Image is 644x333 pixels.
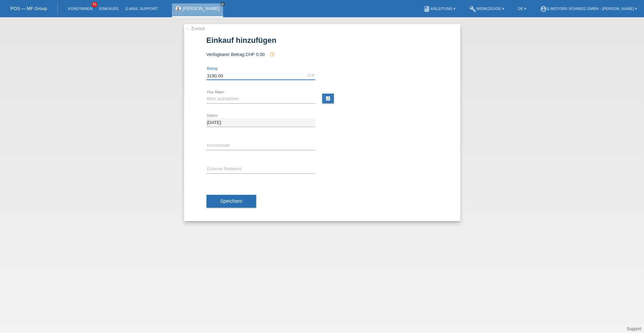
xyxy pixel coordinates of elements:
a: calculate [322,94,334,103]
i: close [221,2,224,6]
h1: Einkauf hinzufügen [206,36,438,45]
i: calculate [325,96,331,101]
a: Kund*innen [65,7,96,11]
i: book [423,6,430,12]
a: buildWerkzeuge ▾ [466,7,508,11]
a: [PERSON_NAME] [183,6,220,11]
div: Verfügbarer Betrag: [206,51,438,57]
a: POS — MF Group [10,6,47,11]
a: Einkäufe [96,7,122,11]
i: account_circle [540,6,547,12]
button: Speichern [206,195,256,208]
span: Seit der Autorisierung wurde ein Einkauf hinzugefügt, welcher eine zukünftige Autorisierung und d... [266,52,275,57]
i: build [469,6,476,12]
i: history_toggle_off [269,51,275,57]
span: CHF 0.00 [246,52,265,57]
span: 41 [92,2,98,8]
a: DE ▾ [515,7,530,11]
a: close [220,2,225,7]
a: Support [627,326,641,331]
a: bookAnleitung ▾ [420,7,459,11]
a: ← Zurück [186,26,205,31]
a: E-Mail Support [122,7,162,11]
span: Speichern [220,198,242,204]
div: CHF [307,73,315,77]
a: account_circleE-Motors Schweiz GmbH - [PERSON_NAME] ▾ [537,7,641,11]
